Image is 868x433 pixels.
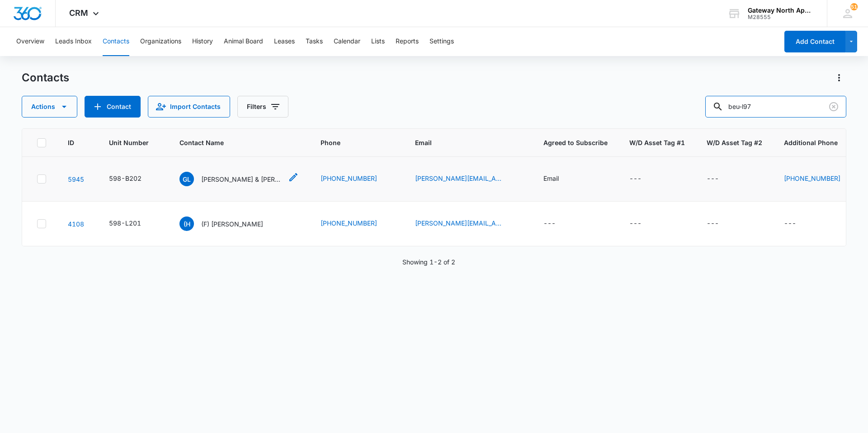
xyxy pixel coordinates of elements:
[707,174,719,184] div: ---
[396,27,419,56] button: Reports
[415,138,509,147] span: Email
[784,174,840,183] a: [PHONE_NUMBER]
[850,3,858,10] span: 51
[148,96,230,118] button: Import Contacts
[402,257,455,267] p: Showing 1-2 of 2
[629,218,642,229] div: ---
[784,218,812,229] div: Additional Phone - - Select to Edit Field
[707,174,735,184] div: W/D Asset Tag #2 - - Select to Edit Field
[109,174,142,183] div: 598-B202
[224,27,263,56] button: Animal Board
[68,138,74,147] span: ID
[140,27,181,56] button: Organizations
[55,27,92,56] button: Leads Inbox
[707,218,735,229] div: W/D Asset Tag #2 - - Select to Edit Field
[543,174,559,183] div: Email
[321,174,377,183] a: [PHONE_NUMBER]
[543,218,556,229] div: ---
[109,218,157,229] div: Unit Number - 598-L201 - Select to Edit Field
[784,174,857,184] div: Additional Phone - (303) 242-2820 - Select to Edit Field
[321,218,377,228] a: [PHONE_NUMBER]
[705,96,846,118] input: Search Contacts
[543,138,608,147] span: Agreed to Subscribe
[22,71,69,85] h1: Contacts
[179,138,286,147] span: Contact Name
[274,27,295,56] button: Leases
[629,174,642,184] div: ---
[321,218,393,229] div: Phone - (720) 940-1009 - Select to Edit Field
[629,174,658,184] div: W/D Asset Tag #1 - - Select to Edit Field
[707,138,762,147] span: W/D Asset Tag #2
[179,172,194,186] span: GL
[784,218,796,229] div: ---
[784,138,857,147] span: Additional Phone
[68,220,84,228] a: Navigate to contact details page for (F) Heather Mackall
[16,27,44,56] button: Overview
[179,216,194,231] span: (H
[629,218,658,229] div: W/D Asset Tag #1 - - Select to Edit Field
[784,31,845,52] button: Add Contact
[748,7,814,14] div: account name
[826,99,841,114] button: Clear
[109,174,158,184] div: Unit Number - 598-B202 - Select to Edit Field
[850,3,858,10] div: notifications count
[415,218,522,229] div: Email - mackall.heather@gmail.com - Select to Edit Field
[201,174,283,184] p: [PERSON_NAME] & [PERSON_NAME]
[237,96,288,118] button: Filters
[179,172,299,186] div: Contact Name - Greg Larsen & Heather Mackall - Select to Edit Field
[103,27,129,56] button: Contacts
[321,138,380,147] span: Phone
[109,138,158,147] span: Unit Number
[321,174,393,184] div: Phone - (720) 940-1009 - Select to Edit Field
[85,96,141,118] button: Add Contact
[179,216,279,231] div: Contact Name - (F) Heather Mackall - Select to Edit Field
[68,175,84,183] a: Navigate to contact details page for Greg Larsen & Heather Mackall
[371,27,385,56] button: Lists
[415,218,505,228] a: [PERSON_NAME][EMAIL_ADDRESS][DOMAIN_NAME]
[22,96,77,118] button: Actions
[707,218,719,229] div: ---
[415,174,522,184] div: Email - mackall.heather@gmail.com - Select to Edit Field
[543,218,572,229] div: Agreed to Subscribe - - Select to Edit Field
[429,27,454,56] button: Settings
[629,138,685,147] span: W/D Asset Tag #1
[201,219,263,229] p: (F) [PERSON_NAME]
[832,71,846,85] button: Actions
[543,174,575,184] div: Agreed to Subscribe - Email - Select to Edit Field
[415,174,505,183] a: [PERSON_NAME][EMAIL_ADDRESS][DOMAIN_NAME]
[748,14,814,20] div: account id
[306,27,323,56] button: Tasks
[109,218,141,228] div: 598-L201
[192,27,213,56] button: History
[69,8,88,18] span: CRM
[334,27,360,56] button: Calendar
